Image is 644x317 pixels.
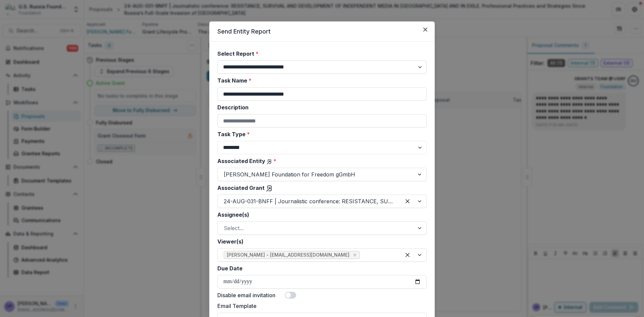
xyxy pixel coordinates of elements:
[402,250,413,260] div: Clear selected options
[217,103,423,111] label: Description
[217,211,423,219] label: Assignee(s)
[352,252,358,258] div: Remove Gennady Podolny - gpodolny@usrf.us
[217,76,423,85] label: Task Name
[227,252,350,258] span: [PERSON_NAME] - [EMAIL_ADDRESS][DOMAIN_NAME]
[217,130,423,138] label: Task Type
[217,237,423,246] label: Viewer(s)
[217,302,423,310] label: Email Template
[217,184,423,192] label: Associated Grant
[217,157,423,165] label: Associated Entity
[209,21,435,42] header: Send Entity Report
[217,291,275,299] label: Disable email invitation
[217,264,243,272] label: Due Date
[420,24,431,35] button: Close
[217,50,423,58] label: Select Report
[402,196,413,207] div: Clear selected options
